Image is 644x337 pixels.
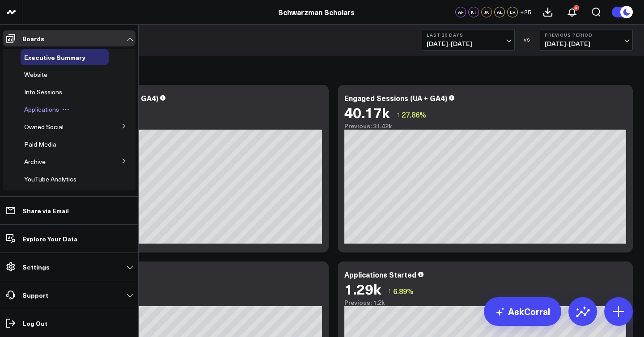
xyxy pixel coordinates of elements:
[24,106,59,113] a: Applications
[24,158,46,165] a: Archive
[22,235,77,242] p: Explore Your Data
[24,140,56,148] span: Paid Media
[24,54,85,61] a: Executive Summary
[545,40,628,47] span: [DATE] - [DATE]
[344,93,447,103] div: Engaged Sessions (UA + GA4)
[40,122,322,130] div: Previous: 36.03k
[24,122,64,131] span: Owned Social
[520,7,531,17] button: +25
[24,141,56,148] a: Paid Media
[24,88,62,96] a: Info Sessions
[519,37,535,42] div: VS
[507,7,518,17] div: LR
[24,175,76,183] span: YouTube Analytics
[24,123,64,131] a: Owned Social
[481,7,492,17] div: JK
[540,29,633,51] button: Previous Period[DATE]-[DATE]
[22,320,47,327] p: Log Out
[520,9,531,15] span: + 25
[22,35,44,42] p: Boards
[484,297,561,326] a: AskCorral
[455,7,466,17] div: AF
[427,40,510,47] span: [DATE] - [DATE]
[40,299,322,306] div: Previous: 1.52k
[344,270,416,279] div: Applications Started
[22,291,48,299] p: Support
[422,29,515,51] button: Last 30 Days[DATE]-[DATE]
[22,207,69,214] p: Share via Email
[24,88,62,96] span: Info Sessions
[344,281,381,297] div: 1.29k
[21,189,66,205] button: Add Board
[344,299,626,306] div: Previous: 1.2k
[344,104,390,120] div: 40.17k
[24,176,76,183] a: YouTube Analytics
[393,286,414,296] span: 6.89%
[24,70,47,79] span: Website
[22,263,50,270] p: Settings
[388,285,391,297] span: ↑
[468,7,479,17] div: KT
[427,32,510,38] b: Last 30 Days
[402,110,426,119] span: 27.86%
[396,109,400,120] span: ↑
[278,7,355,17] a: Schwarzman Scholars
[24,71,47,78] a: Website
[24,157,46,166] span: Archive
[573,5,579,11] div: 3
[24,105,59,114] span: Applications
[545,32,628,38] b: Previous Period
[344,122,626,130] div: Previous: 31.42k
[494,7,505,17] div: AL
[24,53,85,62] span: Executive Summary
[3,315,136,331] a: Log Out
